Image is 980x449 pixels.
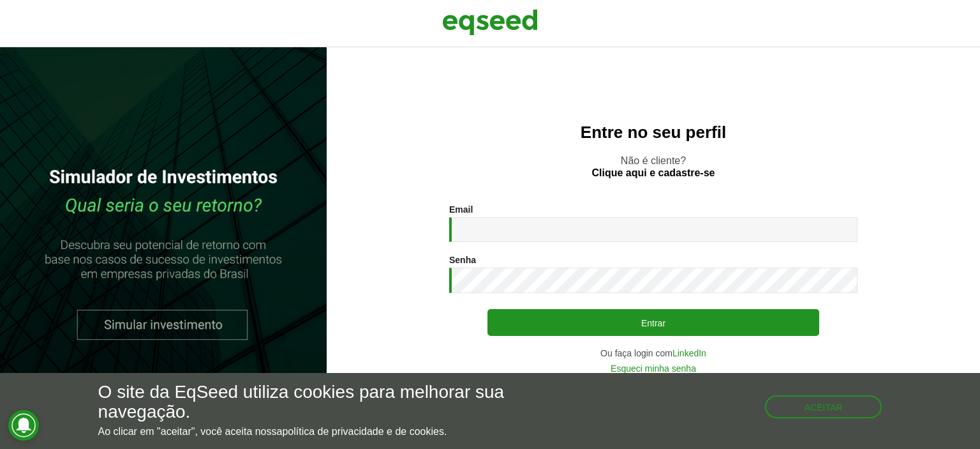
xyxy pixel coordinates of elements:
[449,255,476,264] label: Senha
[98,383,568,422] h5: O site da EqSeed utiliza cookies para melhorar sua navegação.
[611,364,696,373] a: Esqueci minha senha
[449,205,473,214] label: Email
[98,425,568,438] p: Ao clicar em "aceitar", você aceita nossa .
[442,6,538,38] img: EqSeed Logo
[449,349,857,358] div: Ou faça login com
[282,427,444,437] a: política de privacidade e de cookies
[672,349,706,358] a: LinkedIn
[765,395,882,418] button: Aceitar
[592,168,715,178] a: Clique aqui e cadastre-se
[487,309,819,336] button: Entrar
[352,155,954,179] p: Não é cliente?
[352,123,954,142] h2: Entre no seu perfil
